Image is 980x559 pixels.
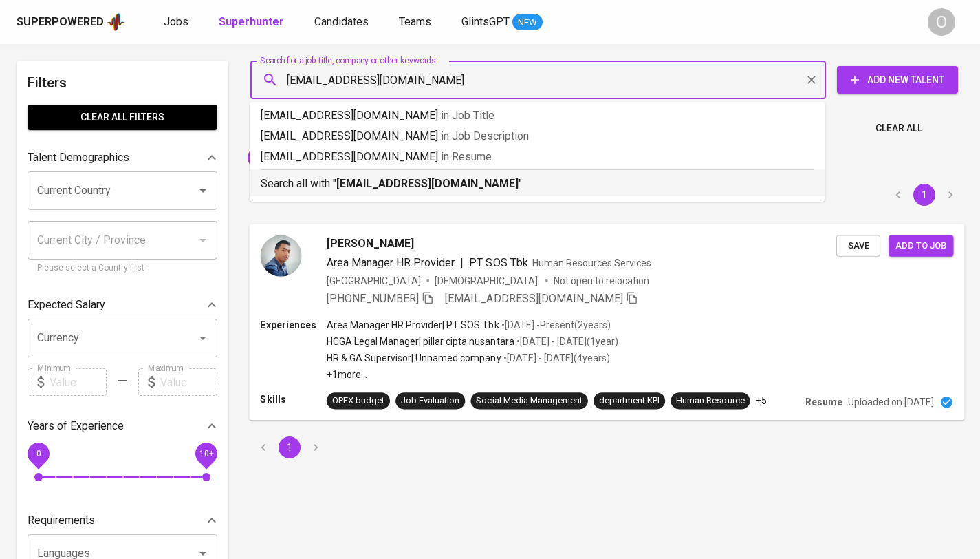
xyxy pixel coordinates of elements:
[28,418,124,434] p: Years of Experience
[802,70,821,89] button: Clear
[193,181,213,200] button: Open
[499,317,611,331] p: • [DATE] - Present ( 2 years )
[260,317,326,331] p: Experiences
[17,12,125,32] a: Superpoweredapp logo
[260,235,301,276] img: 15ec0ca29c97f630b809b7160cf46f78.jpg
[260,392,326,406] p: Skills
[28,105,217,130] button: Clear All filters
[28,149,129,166] p: Talent Demographics
[250,436,329,458] nav: pagination navigation
[248,147,422,169] div: [EMAIL_ADDRESS][DOMAIN_NAME]
[756,394,767,408] p: +5
[441,150,492,163] span: in Resume
[875,120,922,137] span: Clear All
[514,335,618,348] p: • [DATE] - [DATE] ( 1 year )
[913,184,935,206] button: page 1
[36,449,41,458] span: 0
[399,15,431,28] span: Teams
[928,8,955,36] div: O
[805,395,842,409] p: Resume
[445,291,623,304] span: [EMAIL_ADDRESS][DOMAIN_NAME]
[250,224,963,420] a: [PERSON_NAME]Area Manager HR Provider|PT SOS TbkHuman Resources Services[GEOGRAPHIC_DATA][DEMOGRA...
[843,238,873,253] span: Save
[28,297,105,313] p: Expected Salary
[501,351,610,365] p: • [DATE] - [DATE] ( 4 years )
[441,129,529,143] span: in Job Description
[37,262,208,275] p: Please select a Country first
[314,14,371,31] a: Candidates
[327,317,499,331] p: Area Manager HR Provider | PT SOS Tbk
[848,72,947,89] span: Add New Talent
[248,151,407,164] span: [EMAIL_ADDRESS][DOMAIN_NAME]
[164,14,191,31] a: Jobs
[327,351,501,365] p: HR & GA Supervisor | Unnamed company
[279,436,301,458] button: page 1
[261,176,814,192] p: Search all with " "
[314,15,369,28] span: Candidates
[460,254,464,271] span: |
[889,235,953,256] button: Add to job
[837,66,958,94] button: Add New Talent
[327,335,514,348] p: HCGA Legal Manager | pillar cipta nusantara
[107,12,125,32] img: app logo
[28,507,217,534] div: Requirements
[160,368,217,396] input: Value
[327,368,618,381] p: +1 more ...
[512,16,543,30] span: NEW
[39,109,206,126] span: Clear All filters
[193,328,213,348] button: Open
[461,14,543,31] a: GlintsGPT NEW
[532,257,652,268] span: Human Resources Services
[895,238,946,253] span: Add to job
[476,394,582,408] div: Social Media Management
[327,291,419,304] span: [PHONE_NUMBER]
[336,177,519,190] b: [EMAIL_ADDRESS][DOMAIN_NAME]
[219,15,284,28] b: Superhunter
[676,394,744,408] div: Human Resource
[28,512,95,529] p: Requirements
[28,412,217,440] div: Years of Experience
[461,15,510,28] span: GlintsGPT
[836,235,880,256] button: Save
[435,273,539,287] span: [DEMOGRAPHIC_DATA]
[327,273,421,287] div: [GEOGRAPHIC_DATA]
[848,395,934,409] p: Uploaded on [DATE]
[332,394,384,408] div: OPEX budget
[28,72,217,94] h6: Filters
[401,394,459,408] div: Job Evaluation
[327,255,455,268] span: Area Manager HR Provider
[261,128,814,145] p: [EMAIL_ADDRESS][DOMAIN_NAME]
[327,235,414,251] span: [PERSON_NAME]
[554,273,649,287] p: Not open to relocation
[164,15,188,28] span: Jobs
[441,109,494,122] span: in Job Title
[219,14,287,31] a: Superhunter
[28,144,217,171] div: Talent Demographics
[50,368,107,396] input: Value
[261,107,814,124] p: [EMAIL_ADDRESS][DOMAIN_NAME]
[199,449,213,458] span: 10+
[399,14,434,31] a: Teams
[261,149,814,165] p: [EMAIL_ADDRESS][DOMAIN_NAME]
[599,394,660,408] div: department KPI
[885,184,963,206] nav: pagination navigation
[17,14,104,30] div: Superpowered
[28,291,217,319] div: Expected Salary
[870,116,928,141] button: Clear All
[469,255,527,268] span: PT SOS Tbk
